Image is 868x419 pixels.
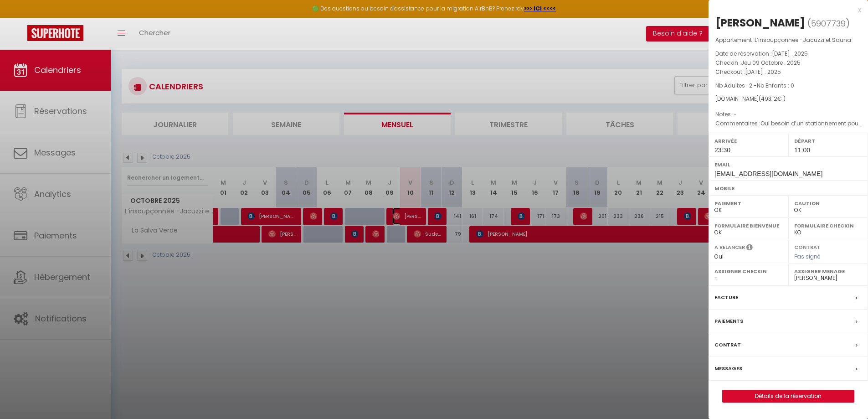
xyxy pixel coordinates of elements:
[794,221,862,230] label: Formulaire Checkin
[714,267,782,276] label: Assigner Checkin
[741,59,801,67] span: Jeu 09 Octobre . 2025
[709,5,861,16] div: x
[714,364,742,373] label: Messages
[715,119,861,128] p: Commentaires :
[715,16,805,30] div: [PERSON_NAME]
[811,18,846,29] span: 5907739
[714,316,743,326] label: Paiements
[714,221,782,230] label: Formulaire Bienvenue
[715,67,861,77] p: Checkout :
[794,136,862,145] label: Départ
[715,82,794,89] span: Nb Adultes : 2 -
[807,17,850,30] span: ( )
[755,36,851,44] span: L’insoupçonnée -Jacuzzi et Sauna
[757,82,794,89] span: Nb Enfants : 0
[722,390,854,403] button: Détails de la réservation
[714,243,745,251] label: A relancer
[772,50,808,57] span: [DATE] . 2025
[715,36,861,45] p: Appartement :
[714,170,822,177] span: [EMAIL_ADDRESS][DOMAIN_NAME]
[715,110,861,119] p: Notes :
[715,95,861,103] div: [DOMAIN_NAME]
[715,49,861,58] p: Date de réservation :
[715,58,861,67] p: Checkin :
[714,146,730,154] span: 23:30
[794,146,810,154] span: 11:00
[794,253,821,260] span: Pas signé
[714,199,782,208] label: Paiement
[794,267,862,276] label: Assigner Menage
[714,160,862,169] label: Email
[794,243,821,249] label: Contrat
[746,243,753,253] i: Sélectionner OUI si vous souhaiter envoyer les séquences de messages post-checkout
[723,390,854,402] a: Détails de la réservation
[714,136,782,145] label: Arrivée
[714,293,738,302] label: Facture
[759,95,786,103] span: ( € )
[714,340,741,350] label: Contrat
[794,199,862,208] label: Caution
[761,95,777,103] span: 493.12
[714,184,862,193] label: Mobile
[734,110,737,118] span: -
[745,68,781,76] span: [DATE] . 2025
